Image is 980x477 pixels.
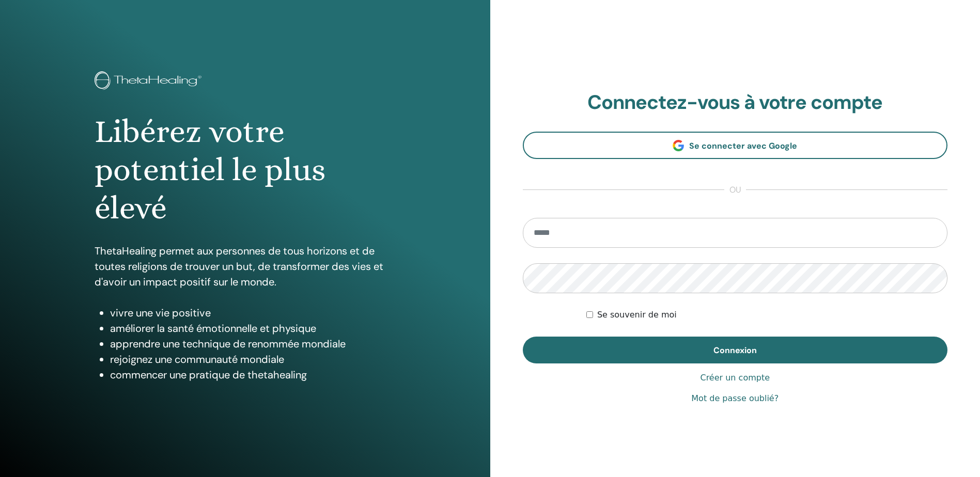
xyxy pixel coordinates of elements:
li: apprendre une technique de renommée mondiale [110,336,395,352]
label: Se souvenir de moi [597,309,677,321]
span: ou [724,184,746,196]
span: Connexion [713,345,757,356]
div: Keep me authenticated indefinitely or until I manually logout [586,309,947,321]
button: Connexion [523,337,948,363]
li: commencer une pratique de thetahealing [110,367,395,383]
li: vivre une vie positive [110,305,395,321]
h1: Libérez votre potentiel le plus élevé [95,113,395,228]
a: Se connecter avec Google [523,132,948,159]
li: améliorer la santé émotionnelle et physique [110,321,395,336]
li: rejoignez une communauté mondiale [110,352,395,367]
a: Mot de passe oublié? [691,392,779,405]
h2: Connectez-vous à votre compte [523,91,948,115]
p: ThetaHealing permet aux personnes de tous horizons et de toutes religions de trouver un but, de t... [95,243,395,290]
span: Se connecter avec Google [689,140,797,151]
a: Créer un compte [700,372,770,384]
